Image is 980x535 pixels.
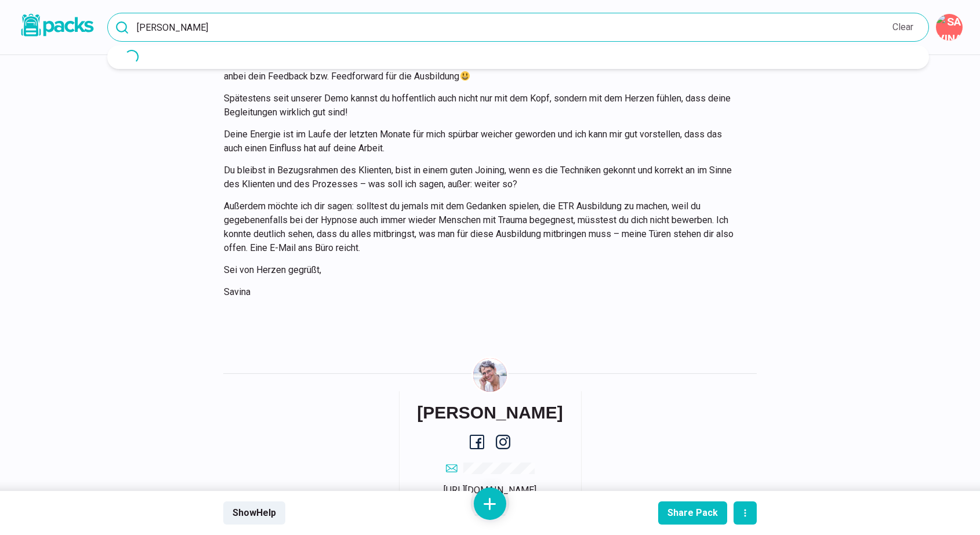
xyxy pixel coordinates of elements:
img: Savina Tilmann [473,358,507,392]
p: Sei von Herzen gegrüßt, [224,263,742,277]
a: Packs logo [17,12,96,43]
p: Savina [224,285,742,299]
p: Außerdem möchte ich dir sagen: solltest du jemals mit dem Gedanken spielen, die ETR Ausbildung zu... [224,199,742,255]
a: [URL][DOMAIN_NAME] [444,485,536,496]
div: Share Pack [667,507,718,518]
p: anbei dein Feedback bzw. Feedforward für die Ausbildung [224,70,742,83]
p: Spätestens seit unserer Demo kannst du hoffentlich auch nicht nur mit dem Kopf, sondern mit dem H... [224,92,742,119]
button: ShowHelp [223,501,285,525]
button: Share Pack [658,501,727,525]
img: Packs logo [17,12,96,39]
button: Savina Tilmann [936,14,963,41]
h6: [PERSON_NAME] [417,402,563,423]
input: Search all packs [107,13,929,42]
a: email [446,461,535,475]
a: instagram [496,435,510,449]
button: Clear [891,16,914,39]
button: actions [734,501,757,525]
p: Du bleibst in Bezugsrahmen des Klienten, bist in einem guten Joining, wenn es die Techniken gekon... [224,163,742,191]
a: facebook [470,435,484,449]
img: 😃 [460,71,470,81]
p: Deine Energie ist im Laufe der letzten Monate für mich spürbar weicher geworden und ich kann mir ... [224,128,742,155]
